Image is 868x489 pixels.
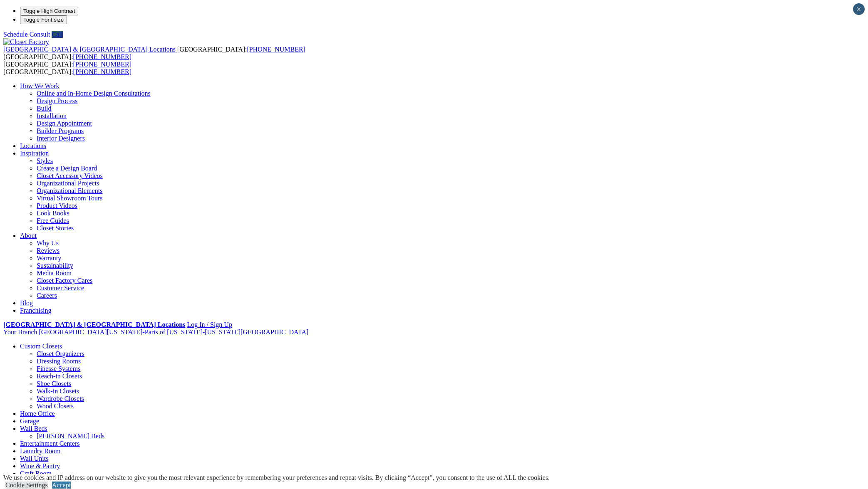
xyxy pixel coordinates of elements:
[37,120,92,127] a: Design Appointment
[3,474,550,482] div: We use cookies and IP address on our website to give you the most relevant experience by remember...
[37,277,92,284] a: Closet Factory Cares
[20,417,39,425] a: Garage
[37,247,60,254] a: Reviews
[3,46,305,60] span: [GEOGRAPHIC_DATA]: [GEOGRAPHIC_DATA]:
[3,38,49,46] img: Closet Factory
[37,90,151,97] a: Online and In-Home Design Consultations
[37,365,80,372] a: Finesse Systems
[73,61,131,68] a: [PHONE_NUMBER]
[37,254,61,262] a: Warranty
[37,284,84,291] a: Customer Service
[20,455,48,462] a: Wall Units
[37,432,104,440] a: [PERSON_NAME] Beds
[73,53,131,60] a: [PHONE_NUMBER]
[20,150,49,157] a: Inspiration
[23,17,64,23] span: Toggle Font size
[37,157,53,164] a: Styles
[39,328,308,336] span: [GEOGRAPHIC_DATA][US_STATE]-Parts of [US_STATE]-[US_STATE][GEOGRAPHIC_DATA]
[23,8,75,14] span: Toggle High Contrast
[3,328,308,336] a: Your Branch [GEOGRAPHIC_DATA][US_STATE]-Parts of [US_STATE]-[US_STATE][GEOGRAPHIC_DATA]
[37,165,97,172] a: Create a Design Board
[20,470,52,477] a: Craft Room
[37,217,69,224] a: Free Guides
[247,46,305,53] a: [PHONE_NUMBER]
[37,373,82,380] a: Reach-in Closets
[20,343,62,350] a: Custom Closets
[37,388,79,395] a: Walk-in Closets
[37,195,103,202] a: Virtual Showroom Tours
[37,127,84,134] a: Builder Programs
[20,447,60,454] a: Laundry Room
[20,7,78,15] button: Toggle High Contrast
[3,31,50,38] a: Schedule Consult
[52,482,71,489] a: Accept
[20,410,55,417] a: Home Office
[20,232,37,239] a: About
[52,31,63,38] a: Call
[37,135,85,142] a: Interior Designers
[37,97,77,104] a: Design Process
[37,112,67,119] a: Installation
[20,142,46,149] a: Locations
[20,299,33,306] a: Blog
[37,187,102,194] a: Organizational Elements
[37,403,74,410] a: Wood Closets
[3,321,185,328] a: [GEOGRAPHIC_DATA] & [GEOGRAPHIC_DATA] Locations
[37,225,74,232] a: Closet Stories
[37,105,52,112] a: Build
[3,328,37,336] span: Your Branch
[37,202,77,209] a: Product Videos
[37,395,84,402] a: Wardrobe Closets
[37,240,59,247] a: Why Us
[37,292,57,299] a: Careers
[37,262,73,269] a: Sustainability
[20,462,60,469] a: Wine & Pantry
[20,425,47,432] a: Wall Beds
[37,172,103,179] a: Closet Accessory Videos
[187,321,232,328] a: Log In / Sign Up
[73,68,131,75] a: [PHONE_NUMBER]
[37,210,69,217] a: Look Books
[20,82,60,89] a: How We Work
[20,440,80,447] a: Entertainment Centers
[3,46,177,53] a: [GEOGRAPHIC_DATA] & [GEOGRAPHIC_DATA] Locations
[20,307,52,314] a: Franchising
[37,350,84,357] a: Closet Organizers
[37,358,81,365] a: Dressing Rooms
[37,269,72,277] a: Media Room
[853,3,865,15] button: Close
[3,61,131,75] span: [GEOGRAPHIC_DATA]: [GEOGRAPHIC_DATA]:
[3,46,176,53] span: [GEOGRAPHIC_DATA] & [GEOGRAPHIC_DATA] Locations
[37,380,71,387] a: Shoe Closets
[20,15,67,24] button: Toggle Font size
[5,482,48,489] a: Cookie Settings
[37,180,99,187] a: Organizational Projects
